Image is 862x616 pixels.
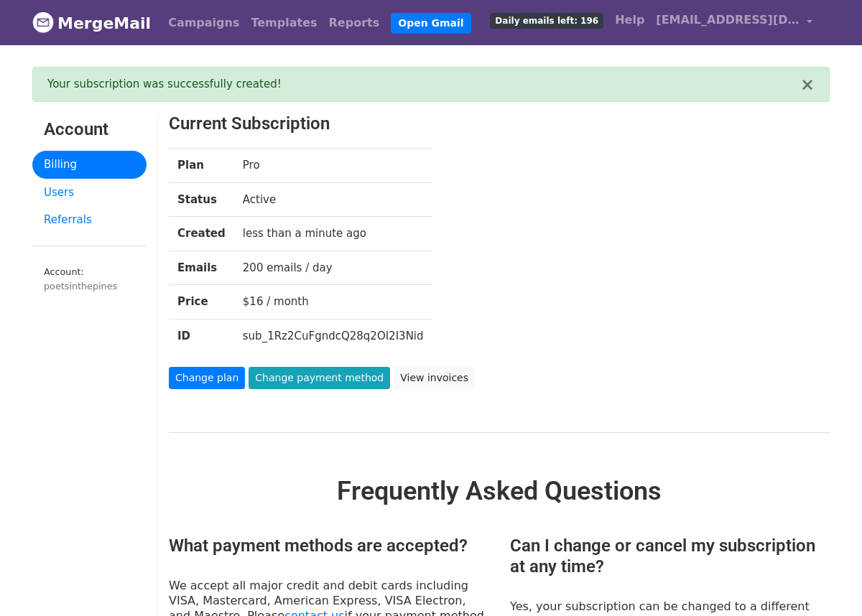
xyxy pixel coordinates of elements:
[32,179,147,207] a: Users
[234,149,432,183] td: Pro
[800,76,815,93] button: ×
[44,266,135,294] small: Account:
[490,13,603,29] span: Daily emails left: 196
[44,119,135,140] h3: Account
[609,6,650,34] a: Help
[234,285,432,319] td: $16 / month
[32,8,151,38] a: MergeMail
[32,206,147,234] a: Referrals
[169,113,773,134] h3: Current Subscription
[169,217,234,251] th: Created
[162,9,245,37] a: Campaigns
[44,279,135,293] div: poetsinthepines
[245,9,323,37] a: Templates
[47,76,800,93] div: Your subscription was successfully created!
[249,367,390,389] a: Change payment method
[234,217,432,251] td: less than a minute ago
[169,285,234,319] th: Price
[234,251,432,285] td: 200 emails / day
[656,11,800,29] span: [EMAIL_ADDRESS][DOMAIN_NAME]
[169,476,830,507] h2: Frequently Asked Questions
[650,6,818,39] a: [EMAIL_ADDRESS][DOMAIN_NAME]
[234,319,432,353] td: sub_1Rz2CuFgndcQ28q2OI2I3Nid
[169,319,234,353] th: ID
[169,182,234,217] th: Status
[169,536,488,556] h3: What payment methods are accepted?
[510,536,830,577] h3: Can I change or cancel my subscription at any time?
[32,11,54,33] img: MergeMail logo
[484,6,609,34] a: Daily emails left: 196
[169,251,234,285] th: Emails
[32,151,147,179] a: Billing
[234,182,432,217] td: Active
[169,367,245,389] a: Change plan
[169,149,234,183] th: Plan
[394,367,475,389] a: View invoices
[391,13,471,34] a: Open Gmail
[323,9,386,37] a: Reports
